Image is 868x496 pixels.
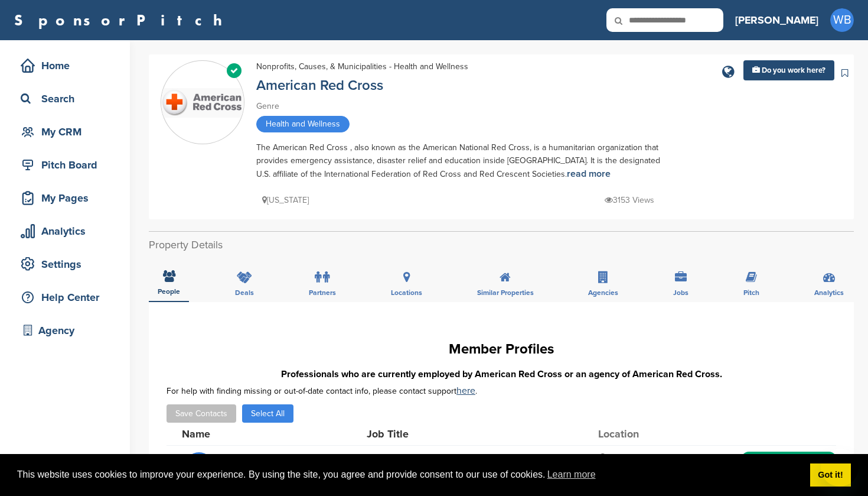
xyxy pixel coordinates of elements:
[743,289,759,296] span: Pitch
[256,77,383,94] a: American Red Cross
[830,8,854,32] span: WB
[18,154,118,176] div: Pitch Board
[167,367,836,381] h3: Professionals who are currently employed by American Red Cross or an agency of American Red Cross.
[12,317,118,344] a: Agency
[391,289,422,296] span: Locations
[762,66,825,75] span: Do you work here?
[12,284,118,311] a: Help Center
[546,466,598,484] a: learn more about cookies
[588,289,618,296] span: Agencies
[735,12,818,28] h3: [PERSON_NAME]
[456,385,475,397] a: here
[477,289,534,296] span: Similar Properties
[12,251,118,278] a: Settings
[12,184,118,212] a: My Pages
[18,88,118,109] div: Search
[167,386,836,395] div: For help with finding missing or out-of-date contact info, please contact support .
[182,429,312,439] div: Name
[18,55,118,76] div: Home
[18,254,118,275] div: Settings
[149,237,854,253] h2: Property Details
[12,151,118,179] a: Pitch Board
[256,116,350,132] span: Health and Wellness
[12,85,118,112] a: Search
[256,60,468,73] div: Nonprofits, Causes, & Municipalities - Health and Wellness
[256,141,670,181] div: The American Red Cross , also known as the American National Red Cross, is a humanitarian organiz...
[673,289,688,296] span: Jobs
[567,168,611,180] a: read more
[309,289,336,296] span: Partners
[18,121,118,142] div: My CRM
[235,289,254,296] span: Deals
[598,429,687,439] div: Location
[605,193,654,208] p: 3153 Views
[184,452,214,482] span: JC
[167,339,836,360] h1: Member Profiles
[158,288,180,295] span: People
[12,118,118,145] a: My CRM
[18,221,118,242] div: Analytics
[735,7,818,33] a: [PERSON_NAME]
[743,60,834,80] a: Do you work here?
[18,187,118,209] div: My Pages
[262,193,309,208] p: [US_STATE]
[12,52,118,79] a: Home
[367,429,544,439] div: Job Title
[814,289,844,296] span: Analytics
[242,404,293,423] button: Select All
[167,404,236,423] button: Save Contacts
[161,88,244,118] img: Sponsorpitch & American Red Cross
[749,449,829,485] button: View Contact
[18,320,118,341] div: Agency
[12,218,118,245] a: Analytics
[14,12,230,28] a: SponsorPitch
[18,287,118,308] div: Help Center
[810,463,851,487] a: dismiss cookie message
[821,449,859,487] iframe: Button to launch messaging window
[17,466,801,484] span: This website uses cookies to improve your experience. By using the site, you agree and provide co...
[256,100,670,113] div: Genre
